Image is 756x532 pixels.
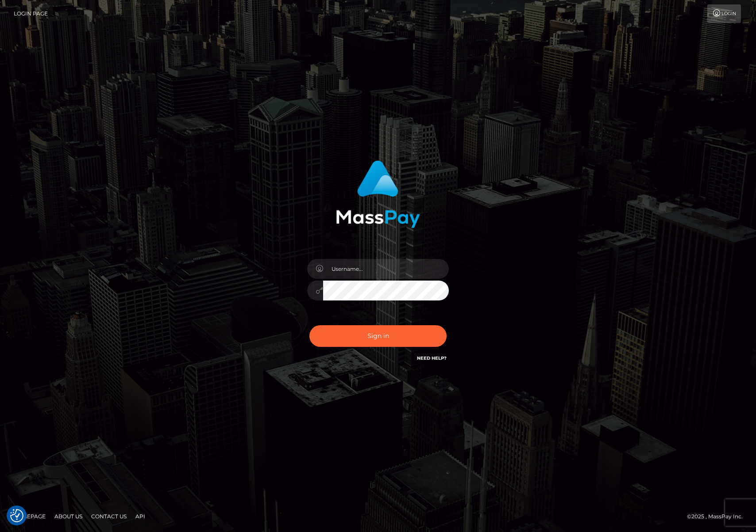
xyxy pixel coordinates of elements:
[51,509,86,523] a: About Us
[417,355,447,361] a: Need Help?
[88,509,130,523] a: Contact Us
[14,4,48,23] a: Login Page
[687,512,749,521] div: © 2025 , MassPay Inc.
[323,259,449,279] input: Username...
[132,509,149,523] a: API
[309,325,447,347] button: Sign in
[10,509,49,523] a: Homepage
[707,4,741,23] a: Login
[10,509,23,522] img: Revisit consent button
[336,160,420,228] img: MassPay Login
[10,509,23,522] button: Consent Preferences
